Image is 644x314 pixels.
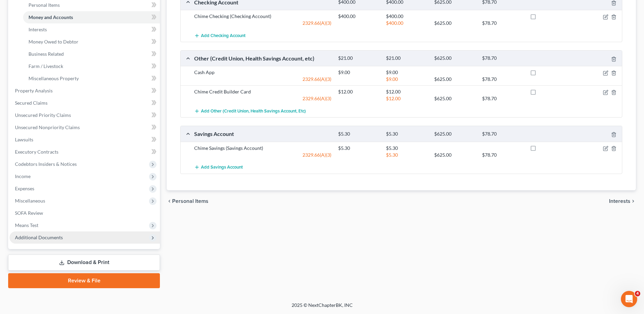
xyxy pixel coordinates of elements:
[15,210,43,216] span: SOFA Review
[201,165,243,170] span: Add Savings Account
[29,14,73,20] span: Money and Accounts
[630,198,636,204] i: chevron_right
[191,55,335,62] div: Other (Credit Union, Health Savings Account, etc)
[194,161,243,174] button: Add Savings Account
[172,198,208,204] span: Personal Items
[15,161,77,167] span: Codebtors Insiders & Notices
[621,291,637,307] iframe: Intercom live chat
[10,85,160,97] a: Property Analysis
[383,13,430,20] div: $400.00
[10,121,160,134] a: Unsecured Nonpriority Claims
[10,97,160,109] a: Secured Claims
[29,2,60,8] span: Personal Items
[383,95,430,102] div: $12.00
[29,63,63,69] span: Farm / Livestock
[479,95,527,102] div: $78.70
[383,69,430,76] div: $9.00
[191,76,335,83] div: 2329.66(A)(3)
[15,149,58,155] span: Executory Contracts
[431,76,479,83] div: $625.00
[10,109,160,121] a: Unsecured Priority Claims
[23,36,160,48] a: Money Owed to Debtor
[191,20,335,27] div: 2329.66(A)(3)
[8,255,160,271] a: Download & Print
[191,130,335,137] div: Savings Account
[383,20,430,27] div: $400.00
[335,88,383,95] div: $12.00
[609,198,630,204] span: Interests
[431,152,479,158] div: $625.00
[194,105,306,117] button: Add Other (Credit Union, Health Savings Account, etc)
[191,88,335,95] div: Chime Credit Builder Card
[29,39,78,45] span: Money Owed to Debtor
[335,145,383,152] div: $5.30
[23,60,160,72] a: Farm / Livestock
[15,234,63,240] span: Additional Documents
[383,76,430,83] div: $9.00
[383,88,430,95] div: $12.00
[431,131,479,137] div: $625.00
[167,198,208,204] button: chevron_left Personal Items
[201,108,306,114] span: Add Other (Credit Union, Health Savings Account, etc)
[15,88,53,93] span: Property Analysis
[479,152,527,158] div: $78.70
[29,75,79,81] span: Miscellaneous Property
[335,55,383,62] div: $21.00
[383,152,430,158] div: $5.30
[10,207,160,219] a: SOFA Review
[431,20,479,27] div: $625.00
[15,198,45,204] span: Miscellaneous
[29,51,64,57] span: Business Related
[129,302,516,314] div: 2025 © NextChapterBK, INC
[10,146,160,158] a: Executory Contracts
[167,198,172,204] i: chevron_left
[23,72,160,85] a: Miscellaneous Property
[609,198,636,204] button: Interests chevron_right
[191,95,335,102] div: 2329.66(A)(3)
[15,100,48,106] span: Secured Claims
[10,134,160,146] a: Lawsuits
[194,29,245,42] button: Add Checking Account
[15,112,71,118] span: Unsecured Priority Claims
[15,222,38,228] span: Means Test
[479,20,527,27] div: $78.70
[635,291,640,296] span: 4
[191,145,335,152] div: Chime Savings (Savings Account)
[15,124,80,130] span: Unsecured Nonpriority Claims
[431,55,479,62] div: $625.00
[201,33,245,38] span: Add Checking Account
[479,76,527,83] div: $78.70
[335,13,383,20] div: $400.00
[335,131,383,137] div: $5.30
[23,48,160,60] a: Business Related
[23,23,160,36] a: Interests
[15,137,33,142] span: Lawsuits
[191,13,335,20] div: Chime Checking (Checking Account)
[383,55,430,62] div: $21.00
[431,95,479,102] div: $625.00
[191,69,335,76] div: Cash App
[335,69,383,76] div: $9.00
[191,152,335,158] div: 2329.66(A)(3)
[383,131,430,137] div: $5.30
[15,186,34,191] span: Expenses
[29,27,47,32] span: Interests
[8,273,160,288] a: Review & File
[23,11,160,23] a: Money and Accounts
[15,173,31,179] span: Income
[383,145,430,152] div: $5.30
[479,131,527,137] div: $78.70
[479,55,527,62] div: $78.70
